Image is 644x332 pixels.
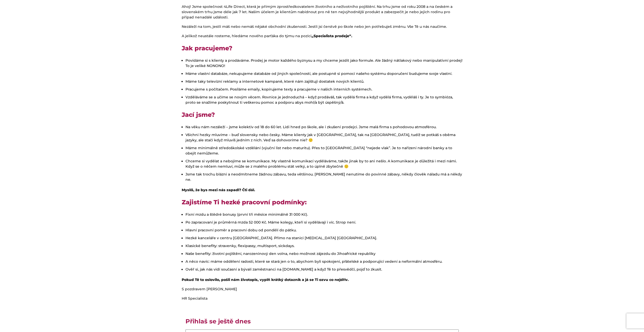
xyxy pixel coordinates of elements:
li: A něco navíc: máme oddělení radosti, které se stará jen o to, abychom byli spokojeni, přátelské a... [185,259,463,264]
li: Naše benefity: životní pojištění, narozeninový den volna, nebo možnost zájezdu do Jihoafrické rep... [185,251,463,256]
p: Ahoj! Jsme společnost 4Life Direct, která je přímým zprostředkovatelem životního a neživotního po... [182,4,463,20]
p: HR Specialista [182,296,463,301]
li: Hezké kanceláře v centru [GEOGRAPHIC_DATA]. Přímo na stanici [MEDICAL_DATA] [GEOGRAPHIC_DATA]. [185,235,463,241]
h4: Přihlaš se ještě dnes [185,317,459,329]
strong: Zajistíme Ti hezké pracovní podmínky: [182,198,307,206]
strong: Jací jsme? [182,111,215,118]
li: Chceme si vydělat a nebojíme se komunikace. My vlastně komunikací vyděláváme, takže jinak by to a... [185,159,463,169]
li: Jsme tak trochu blázni a neodmítneme žádnou zábavu, teda většinou. [PERSON_NAME] nenutíme do povi... [185,172,463,182]
li: Všichni hezky mluvíme – buď slovensky nebo česky. Máme klienty jak v [GEOGRAPHIC_DATA], tak na [G... [185,132,463,143]
li: Fixní mzdu a štědré bonusy (první tři měsíce minimálně 31 000 Kč). [185,212,463,217]
li: Máme minimálně středoškolské vzdělání (výuční list nebo maturitu). Přes to [GEOGRAPHIC_DATA] “nej... [185,145,463,156]
li: Povídáme si s klienty a prodáváme. Prodej je motor každého byznysu a my chceme jezdit jako formul... [185,58,463,69]
li: Ověř si, jak nás vidí současní a bývalí zaměstnanci na [DOMAIN_NAME] a když Tě to přesvědčí, pojď... [185,267,463,272]
p: Nezáleží na tom, jestli máš nebo nemáš nějaké obchodní zkušenosti. Jestli jsi čerstvě po škole ne... [182,24,463,29]
strong: Pokud Tě to oslovilo, pošli nám životopis, vyplň krátký dotazník a já se Ti ozvu co nejdřív. [182,277,349,282]
p: S pozdravem [PERSON_NAME] [182,286,463,292]
strong: Myslíš, že bys mezi nás zapadl? Čti dál. [182,188,255,192]
li: Klasické benefity: stravenky, flexipassy, multisport, sickdays. [185,243,463,249]
li: Hlavní pracovní poměr a pracovní dobu od pondělí do pátku. [185,228,463,233]
li: Vzděláváme se a učíme se novým věcem. Rovnice je jednoduchá – když prodáváš, tak vydělá firma a k... [185,95,463,105]
li: Máme vlastní databáze, nekupujeme databáze od jiných společností, ale postupně si pomocí našeho s... [185,71,463,76]
li: Na věku nám nezáleží – jsme kolektiv od 18 do 60 let. Lidi hned po škole, ale i zkušení prodejci.... [185,124,463,130]
li: Po zapracovaní je průměrná mzda 52 000 Kč. Máme kolegy, kteří si vydělávají i víc. Strop není. [185,220,463,225]
li: Pracujeme s počítačem. Posíláme emaily, kopírujeme texty a pracujeme v našich interních systémech. [185,87,463,92]
strong: Jak pracujeme? [182,45,232,52]
p: A jelikož neustále rosteme, hledáme nového parťáka do týmu na pozici [182,33,463,39]
li: Máme taky televizní reklamy a internetové kampaně, které nám zajištují dostatek nových klientů. [185,79,463,84]
strong: „Specialista prodeje“. [311,34,352,38]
